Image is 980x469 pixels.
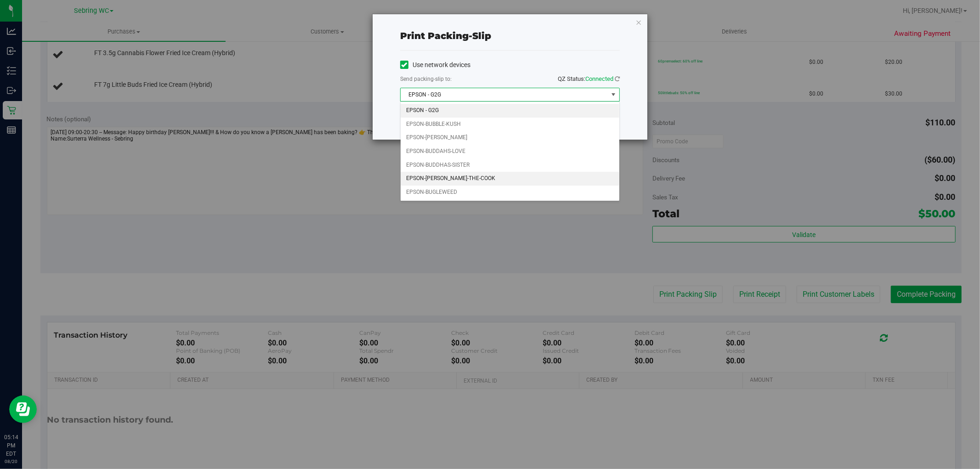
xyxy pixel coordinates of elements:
[401,145,619,158] li: EPSON-BUDDAHS-LOVE
[9,396,37,423] iframe: Resource center
[401,158,619,172] li: EPSON-BUDDHAS-SISTER
[401,172,619,186] li: EPSON-[PERSON_NAME]-THE-COOK
[400,75,452,83] label: Send packing-slip to:
[401,104,619,118] li: EPSON - G2G
[401,88,608,101] span: EPSON - G2G
[401,118,619,131] li: EPSON-BUBBLE-KUSH
[400,60,470,70] label: Use network devices
[401,131,619,145] li: EPSON-[PERSON_NAME]
[585,75,613,82] span: Connected
[401,186,619,199] li: EPSON-BUGLEWEED
[558,75,620,82] span: QZ Status:
[608,88,619,101] span: select
[400,30,491,41] span: Print packing-slip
